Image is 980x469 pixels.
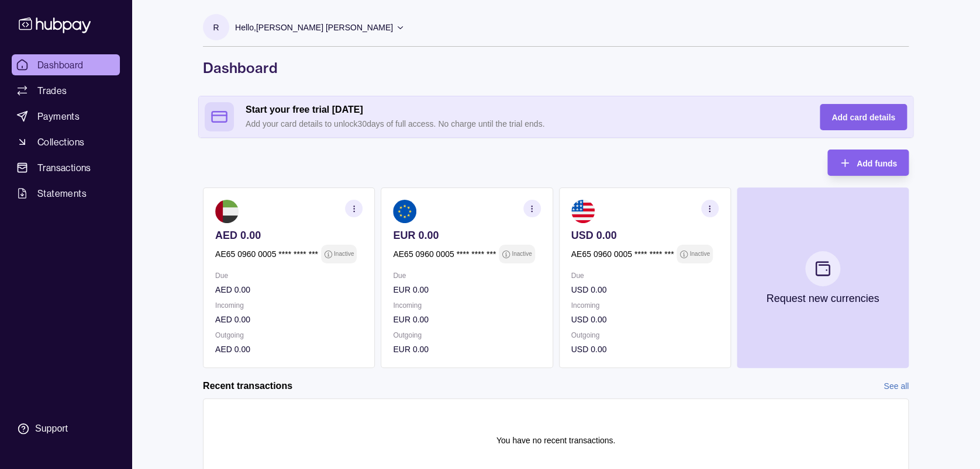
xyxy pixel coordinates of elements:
p: AED 0.00 [215,343,363,356]
button: Add funds [827,150,909,176]
p: USD 0.00 [571,343,719,356]
p: Outgoing [215,329,363,342]
img: us [571,200,595,223]
p: Inactive [512,248,532,260]
p: Inactive [689,248,709,260]
p: R [213,21,219,34]
span: Dashboard [37,58,84,72]
a: Support [12,416,120,441]
p: AED 0.00 [215,229,363,242]
p: Due [215,269,363,282]
span: Add funds [857,159,897,168]
p: Add your card details to unlock 30 days of full access. No charge until the trial ends. [246,117,796,130]
p: Incoming [571,299,719,312]
p: You have no recent transactions. [496,434,615,447]
p: EUR 0.00 [393,343,540,356]
p: USD 0.00 [571,229,719,242]
span: Statements [37,186,87,200]
p: EUR 0.00 [393,229,540,242]
p: Due [571,269,719,282]
p: Request new currencies [766,292,879,305]
p: EUR 0.00 [393,283,540,296]
p: Due [393,269,540,282]
p: AED 0.00 [215,313,363,326]
span: Payments [37,109,80,123]
p: USD 0.00 [571,283,719,296]
h2: Start your free trial [DATE] [246,103,796,116]
p: EUR 0.00 [393,313,540,326]
p: Incoming [215,299,363,312]
span: Collections [37,135,84,149]
img: ae [215,200,239,223]
button: Request new currencies [737,187,909,368]
a: Statements [12,183,120,204]
img: eu [393,200,416,223]
p: Outgoing [393,329,540,342]
span: Trades [37,84,67,98]
div: Support [35,422,68,435]
p: Hello, [PERSON_NAME] [PERSON_NAME] [235,21,393,34]
p: Inactive [334,248,354,260]
p: USD 0.00 [571,313,719,326]
h1: Dashboard [203,58,909,77]
a: Dashboard [12,54,120,75]
button: Add card details [820,104,907,130]
p: Incoming [393,299,540,312]
p: AED 0.00 [215,283,363,296]
h2: Recent transactions [203,380,292,392]
a: Collections [12,131,120,152]
span: Add card details [831,113,895,122]
span: Transactions [37,161,91,175]
a: Payments [12,106,120,127]
p: Outgoing [571,329,719,342]
a: Trades [12,80,120,101]
a: Transactions [12,157,120,178]
a: See all [884,380,909,392]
